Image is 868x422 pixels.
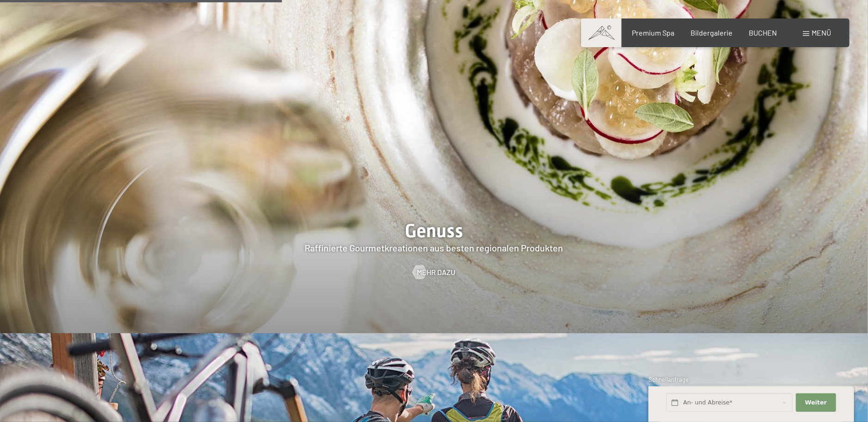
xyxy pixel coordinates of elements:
[805,398,827,407] span: Weiter
[691,28,733,37] a: Bildergalerie
[812,28,831,37] span: Menü
[417,267,456,277] span: Mehr dazu
[749,28,777,37] a: BUCHEN
[796,393,836,412] button: Weiter
[648,376,689,383] span: Schnellanfrage
[632,28,674,37] a: Premium Spa
[413,267,456,277] a: Mehr dazu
